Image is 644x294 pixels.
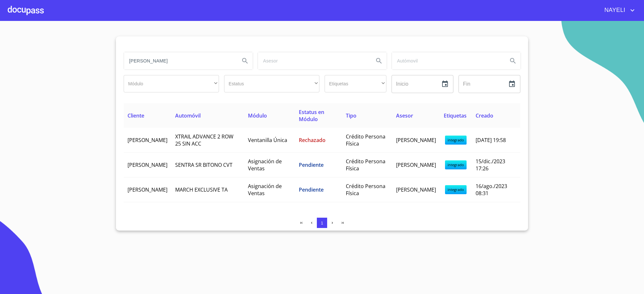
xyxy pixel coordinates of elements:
[248,183,282,197] span: Asignación de Ventas
[325,75,386,92] div: ​
[476,183,507,197] span: 16/ago./2023 08:31
[371,53,387,69] button: Search
[299,109,324,123] span: Estatus en Módulo
[248,158,282,172] span: Asignación de Ventas
[346,133,385,147] span: Crédito Persona Física
[124,52,235,70] input: search
[396,186,436,193] span: [PERSON_NAME]
[175,161,232,168] span: SENTRA SR BITONO CVT
[396,137,436,144] span: [PERSON_NAME]
[396,161,436,168] span: [PERSON_NAME]
[175,133,233,147] span: XTRAIL ADVANCE 2 ROW 25 SIN ACC
[299,161,324,168] span: Pendiente
[392,52,503,70] input: search
[476,137,506,144] span: [DATE] 19:58
[128,137,167,144] span: [PERSON_NAME]
[445,160,467,169] span: integrado
[248,137,287,144] span: Ventanilla Única
[346,158,385,172] span: Crédito Persona Física
[175,186,228,193] span: MARCH EXCLUSIVE TA
[396,112,413,119] span: Asesor
[299,186,324,193] span: Pendiente
[445,185,467,194] span: integrado
[258,52,369,70] input: search
[248,112,267,119] span: Módulo
[346,112,356,119] span: Tipo
[124,75,219,92] div: ​
[505,53,521,69] button: Search
[237,53,253,69] button: Search
[128,186,167,193] span: [PERSON_NAME]
[445,136,467,145] span: integrado
[444,112,467,119] span: Etiquetas
[600,5,629,15] span: NAYELI
[346,183,385,197] span: Crédito Persona Física
[128,161,167,168] span: [PERSON_NAME]
[321,221,323,225] span: 1
[175,112,201,119] span: Automóvil
[476,112,493,119] span: Creado
[224,75,319,92] div: ​
[299,137,326,144] span: Rechazado
[317,218,327,228] button: 1
[128,112,144,119] span: Cliente
[600,5,636,15] button: account of current user
[476,158,505,172] span: 15/dic./2023 17:26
